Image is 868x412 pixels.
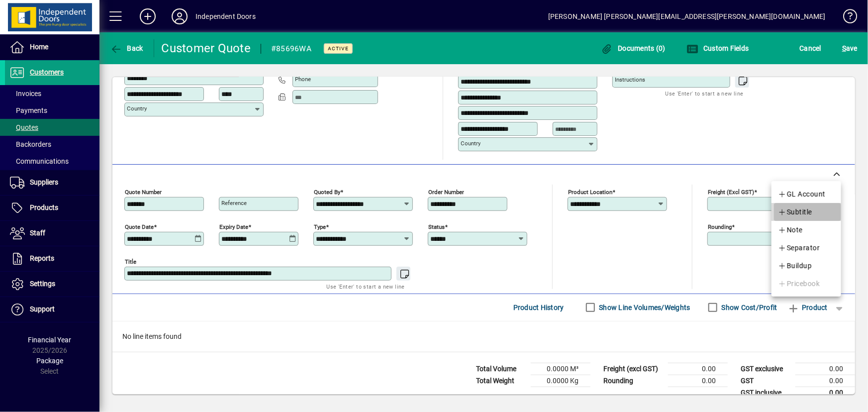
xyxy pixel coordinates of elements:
[778,224,803,236] span: Note
[772,257,841,275] button: Buildup
[772,203,841,221] button: Subtitle
[772,221,841,239] button: Note
[778,206,812,218] span: Subtitle
[772,185,841,203] button: GL Account
[778,242,820,254] span: Separator
[778,278,820,290] span: Pricebook
[778,260,812,272] span: Buildup
[772,275,841,293] button: Pricebook
[778,188,826,200] span: GL Account
[772,239,841,257] button: Separator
